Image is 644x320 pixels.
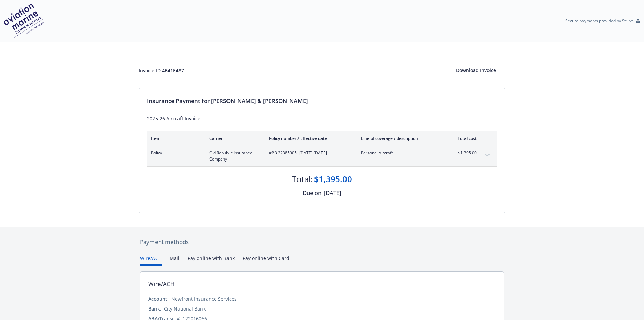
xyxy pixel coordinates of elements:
div: Payment methods [140,238,504,247]
div: Insurance Payment for [PERSON_NAME] & [PERSON_NAME] [147,97,497,105]
div: Total: [292,173,313,185]
div: Carrier [209,135,258,141]
div: Due on [303,189,321,197]
span: #PB 22385905 - [DATE]-[DATE] [269,150,350,156]
div: Newfront Insurance Services [171,295,237,302]
button: Wire/ACH [140,255,162,266]
div: Invoice ID: 4B41E487 [139,67,184,74]
div: Line of coverage / description [361,135,440,141]
div: Wire/ACH [148,280,175,289]
div: Policy number / Effective date [269,135,350,141]
span: Personal Aircraft [361,150,440,156]
button: expand content [482,150,493,161]
span: Old Republic Insurance Company [209,150,258,162]
button: Pay online with Card [243,255,289,266]
span: Policy [151,150,198,156]
div: [DATE] [324,189,341,197]
div: $1,395.00 [314,173,352,185]
p: Secure payments provided by Stripe [565,18,633,24]
div: City National Bank [164,305,206,312]
div: Total cost [451,135,477,141]
div: Item [151,135,198,141]
div: 2025-26 Aircraft Invoice [147,115,497,122]
div: Download Invoice [446,64,505,77]
div: PolicyOld Republic Insurance Company#PB 22385905- [DATE]-[DATE]Personal Aircraft$1,395.00expand c... [147,146,497,166]
span: $1,395.00 [451,150,477,156]
div: Account: [148,295,169,302]
div: Bank: [148,305,161,312]
button: Mail [170,255,180,266]
button: Pay online with Bank [188,255,235,266]
button: Download Invoice [446,64,505,77]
